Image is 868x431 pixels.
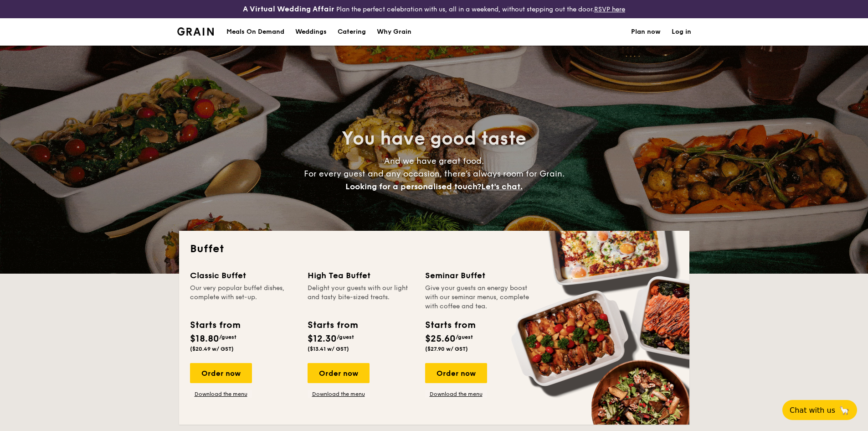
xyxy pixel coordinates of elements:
[308,318,357,332] div: Starts from
[190,318,240,332] div: Starts from
[425,284,532,311] div: Give your guests an energy boost with our seminar menus, complete with coffee and tea.
[221,18,290,46] a: Meals On Demand
[172,4,697,15] div: Plan the perfect celebration with us, all in a weekend, without stepping out the door.
[308,390,370,398] a: Download the menu
[308,346,349,352] span: ($13.41 w/ GST)
[308,333,337,344] span: $12.30
[190,390,252,398] a: Download the menu
[342,128,526,150] span: You have good taste
[425,269,532,282] div: Seminar Buffet
[481,182,523,192] span: Let's chat.
[190,363,252,383] div: Order now
[456,334,473,340] span: /guest
[190,284,297,311] div: Our very popular buffet dishes, complete with set-up.
[308,269,414,282] div: High Tea Buffet
[177,27,214,36] a: Logotype
[338,18,366,46] h1: Catering
[332,18,371,46] a: Catering
[839,405,850,415] span: 🦙
[295,18,327,46] div: Weddings
[190,333,219,344] span: $18.80
[219,334,236,340] span: /guest
[371,18,417,46] a: Why Grain
[190,269,297,282] div: Classic Buffet
[308,284,414,311] div: Delight your guests with our light and tasty bite-sized treats.
[782,400,857,420] button: Chat with us🦙
[345,182,481,192] span: Looking for a personalised touch?
[226,18,284,46] div: Meals On Demand
[425,363,487,383] div: Order now
[672,18,691,46] a: Log in
[790,406,835,415] span: Chat with us
[304,156,565,192] span: And we have great food. For every guest and any occasion, there’s always room for Grain.
[243,4,334,15] h4: A Virtual Wedding Affair
[425,390,487,398] a: Download the menu
[425,333,456,344] span: $25.60
[190,242,678,256] h2: Buffet
[631,18,661,46] a: Plan now
[425,346,468,352] span: ($27.90 w/ GST)
[425,318,475,332] div: Starts from
[290,18,332,46] a: Weddings
[337,334,354,340] span: /guest
[308,363,370,383] div: Order now
[177,27,214,36] img: Grain
[190,346,234,352] span: ($20.49 w/ GST)
[594,5,625,13] a: RSVP here
[377,18,411,46] div: Why Grain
